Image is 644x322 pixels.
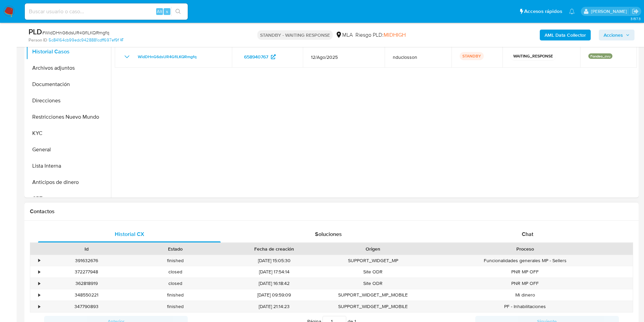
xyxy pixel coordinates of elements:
[26,125,111,141] button: KYC
[49,37,123,43] a: 5c84164cb99edc9428881cdff697ef9f
[418,301,633,312] div: PF - Inhabilitaciones
[30,208,633,215] h1: Contactos
[26,76,111,92] button: Documentación
[335,31,353,39] div: MLA
[136,245,215,252] div: Estado
[131,301,220,312] div: finished
[131,278,220,289] div: closed
[38,257,40,264] div: •
[26,190,111,207] button: CBT
[26,44,111,60] button: Historial Casos
[29,37,47,43] b: Person ID
[524,8,562,15] span: Accesos rápidos
[329,278,418,289] div: Site ODR
[599,30,634,40] button: Acciones
[225,245,324,252] div: Fecha de creación
[545,30,586,40] b: AML Data Collector
[115,230,144,238] span: Historial CX
[38,303,40,310] div: •
[329,289,418,301] div: SUPPORT_WIDGET_MP_MOBILE
[329,301,418,312] div: SUPPORT_WIDGET_MP_MOBILE
[42,301,131,312] div: 347790893
[220,255,329,266] div: [DATE] 15:05:30
[257,30,333,40] p: STANDBY - WAITING RESPONSE
[38,280,40,287] div: •
[591,8,629,15] p: nicolas.duclosson@mercadolibre.com
[42,255,131,266] div: 391632676
[632,8,639,15] a: Salir
[220,289,329,301] div: [DATE] 09:59:09
[333,245,413,252] div: Origen
[38,269,40,275] div: •
[42,266,131,277] div: 372277948
[29,26,42,37] b: PLD
[26,92,111,109] button: Direcciones
[25,7,188,16] input: Buscar usuario o caso...
[220,301,329,312] div: [DATE] 21:14:23
[171,7,185,16] button: search-icon
[418,255,633,266] div: Funcionalidades generales MP - Sellers
[26,174,111,190] button: Anticipos de dinero
[42,289,131,301] div: 348550221
[38,292,40,298] div: •
[630,16,641,21] span: 3.157.3
[26,158,111,174] button: Lista Interna
[418,289,633,301] div: Mi dinero
[131,266,220,277] div: closed
[355,31,406,39] span: Riesgo PLD:
[569,9,575,14] a: Notificaciones
[26,60,111,76] button: Archivos adjuntos
[329,255,418,266] div: SUPPORT_WIDGET_MP
[604,30,623,40] span: Acciones
[42,278,131,289] div: 362818919
[540,30,591,40] button: AML Data Collector
[42,29,109,36] span: # WidDHnG6dsUR4GflLKQRmgfq
[315,230,342,238] span: Soluciones
[166,8,168,15] span: s
[26,109,111,125] button: Restricciones Nuevo Mundo
[418,278,633,289] div: PNR MP OFF
[329,266,418,277] div: Site ODR
[220,266,329,277] div: [DATE] 17:54:14
[26,141,111,158] button: General
[131,255,220,266] div: finished
[384,31,406,39] span: MIDHIGH
[47,245,126,252] div: Id
[422,245,628,252] div: Proceso
[522,230,533,238] span: Chat
[157,8,162,15] span: Alt
[418,266,633,277] div: PNR MP OFF
[131,289,220,301] div: finished
[220,278,329,289] div: [DATE] 16:18:42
